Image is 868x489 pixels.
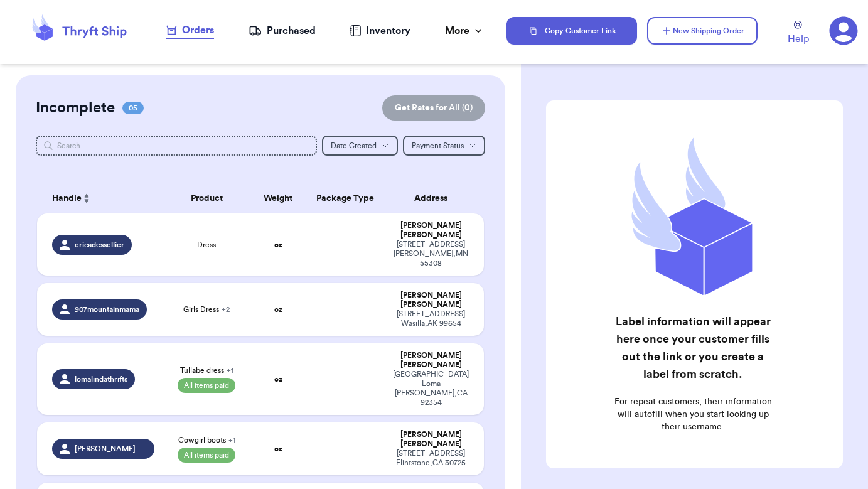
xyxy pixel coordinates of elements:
[393,291,469,309] div: [PERSON_NAME] [PERSON_NAME]
[393,221,469,240] div: [PERSON_NAME] [PERSON_NAME]
[788,21,809,46] a: Help
[274,306,282,313] strong: oz
[36,98,115,118] h2: Incomplete
[228,436,235,444] span: + 1
[197,240,216,250] span: Dress
[36,136,317,156] input: Search
[611,313,775,383] h2: Label information will appear here once your customer fills out the link or you create a label fr...
[506,17,637,45] button: Copy Customer Link
[403,136,485,156] button: Payment Status
[178,378,235,393] span: All items paid
[445,23,485,38] div: More
[162,183,251,213] th: Product
[393,351,469,370] div: [PERSON_NAME] [PERSON_NAME]
[393,370,469,407] div: [GEOGRAPHIC_DATA] Loma [PERSON_NAME] , CA 92354
[412,142,464,149] span: Payment Status
[75,374,127,384] span: lomalindathrifts
[382,95,485,121] button: Get Rates for All (0)
[274,375,282,383] strong: oz
[166,23,214,39] a: Orders
[331,142,377,149] span: Date Created
[75,304,139,314] span: 907mountainmama
[305,183,385,213] th: Package Type
[75,444,147,454] span: [PERSON_NAME].thrift
[788,31,809,46] span: Help
[222,306,230,313] span: + 2
[82,191,92,206] button: Sort ascending
[166,23,214,38] div: Orders
[249,23,316,38] a: Purchased
[322,136,398,156] button: Date Created
[393,309,469,328] div: [STREET_ADDRESS] Wasilla , AK 99654
[393,430,469,449] div: [PERSON_NAME] [PERSON_NAME]
[122,102,144,114] span: 05
[393,449,469,468] div: [STREET_ADDRESS] Flintstone , GA 30725
[178,448,235,463] span: All items paid
[75,240,124,250] span: ericadessellier
[350,23,410,38] a: Inventory
[180,365,233,375] span: Tullabe dress
[274,241,282,249] strong: oz
[611,395,775,433] p: For repeat customers, their information will autofill when you start looking up their username.
[385,183,484,213] th: Address
[274,445,282,453] strong: oz
[178,435,235,445] span: Cowgirl boots
[252,183,305,213] th: Weight
[52,192,82,205] span: Handle
[183,304,230,314] span: Girls Dress
[393,240,469,268] div: [STREET_ADDRESS] [PERSON_NAME] , MN 55308
[647,17,758,45] button: New Shipping Order
[227,367,233,374] span: + 1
